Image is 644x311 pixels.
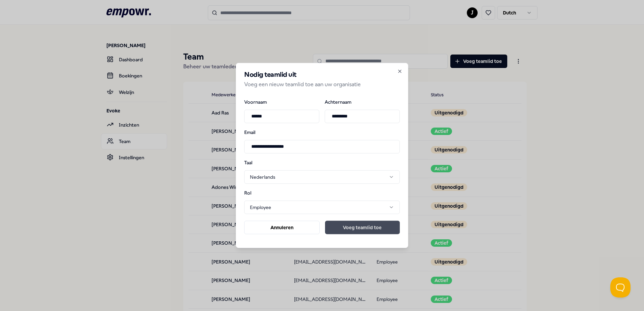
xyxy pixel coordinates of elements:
label: Taal [244,160,279,165]
label: Rol [244,191,279,195]
label: Achternaam [325,99,400,104]
label: Email [244,130,400,134]
p: Voeg een nieuw teamlid toe aan uw organisatie [244,80,400,89]
button: Annuleren [244,221,320,234]
label: Voornaam [244,99,319,104]
h2: Nodig teamlid uit [244,71,400,78]
button: Voeg teamlid toe [325,221,400,234]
